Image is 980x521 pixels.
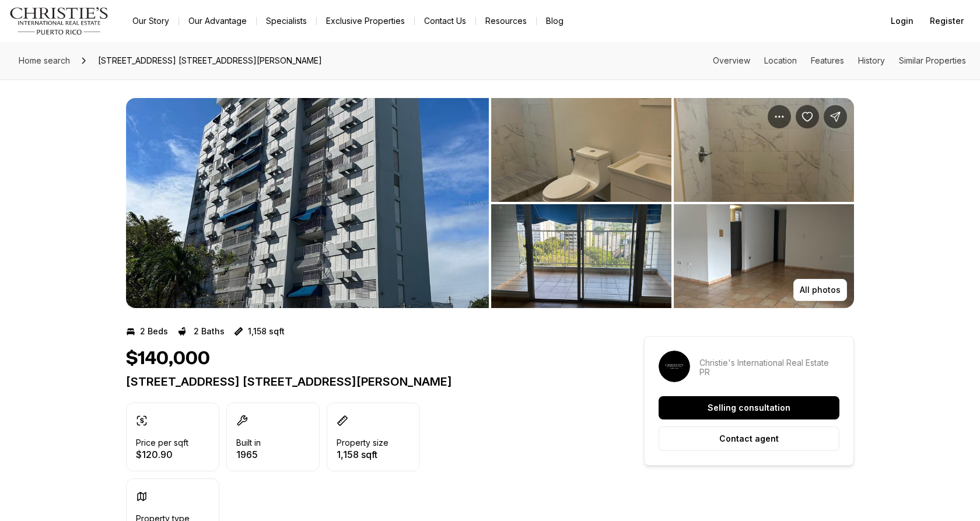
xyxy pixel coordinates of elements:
a: Specialists [257,13,316,29]
a: Skip to: Overview [713,55,750,65]
li: 1 of 3 [126,98,489,308]
h1: $140,000 [126,348,210,370]
button: Property options [768,105,791,128]
li: 2 of 3 [491,98,854,308]
span: Register [930,16,964,26]
button: Login [884,9,921,33]
button: All photos [793,279,847,301]
a: Skip to: History [858,55,885,65]
p: 2 Baths [194,327,225,336]
button: Share Property: 101 Calle Costa Rica COND. VENUS TOWER #1001 [824,105,847,128]
a: Blog [537,13,573,29]
span: Login [891,16,914,26]
a: Home search [14,51,75,70]
button: View image gallery [491,98,671,202]
button: Contact Us [415,13,475,29]
button: Selling consultation [659,396,839,419]
p: 1,158 sqft [248,327,285,336]
p: $120.90 [136,450,188,459]
div: Listing Photos [126,98,854,308]
p: 2 Beds [140,327,168,336]
span: Home search [19,55,70,65]
button: View image gallery [491,204,671,308]
p: 1965 [236,450,261,459]
p: Selling consultation [708,403,790,412]
a: Skip to: Location [764,55,797,65]
p: All photos [800,285,841,295]
img: logo [9,7,109,35]
p: Built in [236,438,261,447]
a: Resources [476,13,536,29]
p: Contact agent [719,434,779,443]
button: Contact agent [659,426,839,451]
p: Price per sqft [136,438,188,447]
button: Register [923,9,971,33]
a: Skip to: Similar Properties [899,55,966,65]
button: Save Property: 101 Calle Costa Rica COND. VENUS TOWER #1001 [796,105,819,128]
button: View image gallery [126,98,489,308]
span: [STREET_ADDRESS] [STREET_ADDRESS][PERSON_NAME] [93,51,327,70]
a: Exclusive Properties [317,13,414,29]
p: Property size [337,438,388,447]
a: Our Advantage [179,13,256,29]
nav: Page section menu [713,56,966,65]
p: [STREET_ADDRESS] [STREET_ADDRESS][PERSON_NAME] [126,375,602,389]
a: Our Story [123,13,178,29]
a: Skip to: Features [811,55,844,65]
p: Christie's International Real Estate PR [699,358,839,377]
p: 1,158 sqft [337,450,388,459]
button: View image gallery [674,98,854,202]
button: View image gallery [674,204,854,308]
